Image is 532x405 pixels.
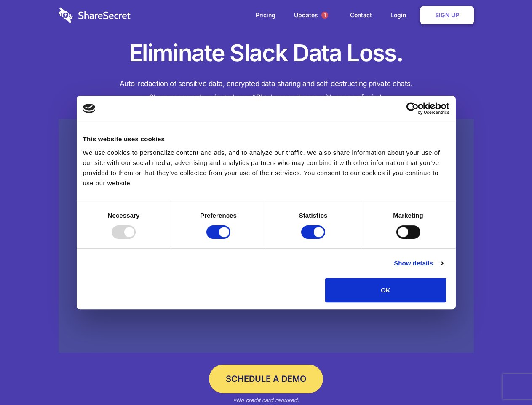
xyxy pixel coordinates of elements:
div: This website uses cookies [83,134,449,144]
img: logo-wordmark-white-trans-d4663122ce5f474addd5e946df7df03e33cb6a1c49d2221995e7729f52c070b2.svg [59,7,131,23]
strong: Necessary [108,212,140,219]
a: Login [382,2,419,28]
strong: Statistics [299,212,328,219]
a: Pricing [247,2,284,28]
a: Contact [342,2,380,28]
span: 1 [321,12,328,19]
h1: Eliminate Slack Data Loss. [59,38,474,68]
strong: Marketing [393,212,423,219]
a: Schedule a Demo [209,364,323,393]
a: Wistia video thumbnail [59,119,474,353]
button: OK [325,278,446,302]
div: We use cookies to personalize content and ads, and to analyze our traffic. We also share informat... [83,148,449,188]
strong: Preferences [200,212,237,219]
em: *No credit card required. [233,397,299,403]
a: Usercentrics Cookiebot - opens in a new window [376,102,449,115]
h4: Auto-redaction of sensitive data, encrypted data sharing and self-destructing private chats. Shar... [59,77,474,105]
a: Show details [394,258,443,268]
a: Sign Up [420,6,474,24]
img: logo [83,104,96,113]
